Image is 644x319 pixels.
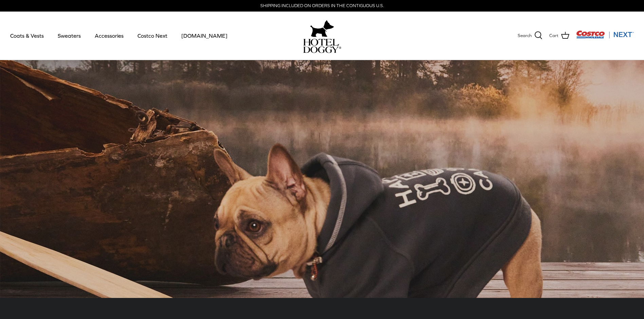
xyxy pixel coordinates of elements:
span: Cart [549,32,558,39]
a: hoteldoggy.com hoteldoggycom [303,18,341,53]
a: Costco Next [131,24,173,47]
a: Coats & Vests [4,24,50,47]
a: [DOMAIN_NAME] [175,24,234,47]
img: Costco Next [576,30,634,39]
a: Cart [549,31,569,40]
a: Visit Costco Next [576,35,634,40]
a: Search [518,31,542,40]
a: Sweaters [52,24,87,47]
a: Accessories [89,24,130,47]
img: hoteldoggy.com [310,18,334,39]
span: Search [518,32,532,39]
img: hoteldoggycom [303,39,341,53]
